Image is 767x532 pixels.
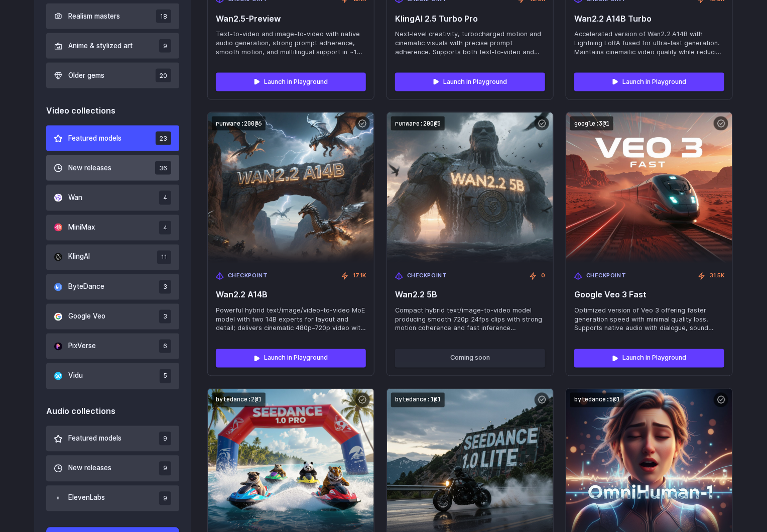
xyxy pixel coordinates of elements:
span: Accelerated version of Wan2.2 A14B with Lightning LoRA fused for ultra-fast generation. Maintains... [574,30,724,57]
span: Powerful hybrid text/image/video-to-video MoE model with two 14B experts for layout and detail; d... [216,306,366,334]
span: 5 [160,369,171,383]
span: Wan2.2 A14B Turbo [574,14,724,24]
code: bytedance:5@1 [570,393,624,407]
code: google:3@1 [570,117,613,131]
a: Launch in Playground [216,73,366,91]
button: ByteDance 3 [46,274,179,300]
span: Checkpoint [586,272,626,281]
span: 9 [159,39,171,53]
button: New releases 36 [46,155,179,181]
span: 11 [157,251,171,264]
a: Launch in Playground [216,349,366,367]
span: Wan [68,192,82,203]
span: KlingAI 2.5 Turbo Pro [395,14,545,24]
code: bytedance:1@1 [391,393,445,407]
span: 36 [155,161,171,175]
div: Video collections [46,104,179,118]
span: KlingAI [68,252,90,263]
span: Anime & stylized art [68,41,133,52]
span: Wan2.2 5B [395,290,545,300]
button: New releases 9 [46,456,179,481]
span: 3 [159,280,171,294]
span: Featured models [68,133,121,144]
img: Google Veo 3 Fast [566,113,732,264]
span: Checkpoint [407,272,447,281]
button: PixVerse 6 [46,334,179,359]
a: Launch in Playground [395,73,545,91]
button: Wan 4 [46,185,179,210]
button: Realism masters 18 [46,4,179,29]
span: Checkpoint [228,272,268,281]
span: 20 [156,69,171,82]
span: 9 [159,492,171,505]
span: Realism masters [68,11,120,22]
button: Older gems 20 [46,63,179,88]
span: 17.1K [353,272,366,281]
img: Wan2.2 A14B [208,113,374,264]
button: KlingAI 11 [46,245,179,270]
code: runware:200@6 [212,117,266,131]
button: Featured models 9 [46,426,179,452]
code: runware:200@5 [391,117,445,131]
button: ElevenLabs 9 [46,486,179,511]
code: bytedance:2@1 [212,393,266,407]
span: Google Veo [68,311,105,323]
span: New releases [68,463,111,474]
span: 3 [159,310,171,324]
span: 9 [159,432,171,446]
a: Launch in Playground [574,349,724,367]
button: MiniMax 4 [46,215,179,241]
span: MiniMax [68,222,95,233]
span: 6 [159,340,171,353]
button: Vidu 5 [46,363,179,389]
a: Launch in Playground [574,73,724,91]
button: Featured models 23 [46,126,179,151]
span: Next‑level creativity, turbocharged motion and cinematic visuals with precise prompt adherence. S... [395,30,545,57]
span: Wan2.2 A14B [216,290,366,300]
span: Text-to-video and image-to-video with native audio generation, strong prompt adherence, smooth mo... [216,30,366,57]
span: 4 [159,191,171,204]
span: Google Veo 3 Fast [574,290,724,300]
span: Featured models [68,434,121,445]
span: 18 [156,10,171,23]
span: Older gems [68,70,104,81]
span: Optimized version of Veo 3 offering faster generation speed with minimal quality loss. Supports n... [574,306,724,334]
span: 9 [159,462,171,475]
span: New releases [68,163,111,174]
span: ElevenLabs [68,493,105,504]
span: 31.5K [710,272,724,281]
span: Vidu [68,371,83,382]
div: Audio collections [46,405,179,418]
span: PixVerse [68,341,96,352]
span: 0 [541,272,545,281]
span: Compact hybrid text/image-to-video model producing smooth 720p 24fps clips with strong motion coh... [395,306,545,334]
span: Wan2.5-Preview [216,14,366,24]
img: Wan2.2 5B [387,113,553,264]
span: 23 [156,132,171,145]
span: 4 [159,221,171,235]
button: Coming soon [395,349,545,367]
button: Google Veo 3 [46,304,179,330]
button: Anime & stylized art 9 [46,33,179,59]
span: ByteDance [68,282,104,293]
